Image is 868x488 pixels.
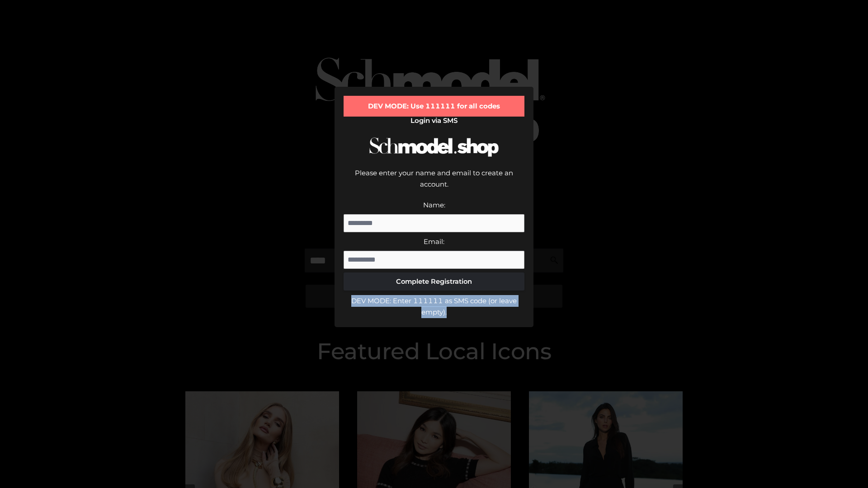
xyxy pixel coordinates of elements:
label: Name: [423,201,445,209]
h2: Login via SMS [344,117,524,125]
div: DEV MODE: Enter 111111 as SMS code (or leave empty). [344,295,524,318]
label: Email: [424,237,444,246]
img: Schmodel Logo [366,129,502,165]
div: DEV MODE: Use 111111 for all codes [344,96,524,117]
div: Please enter your name and email to create an account. [344,167,524,199]
button: Complete Registration [344,272,524,291]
